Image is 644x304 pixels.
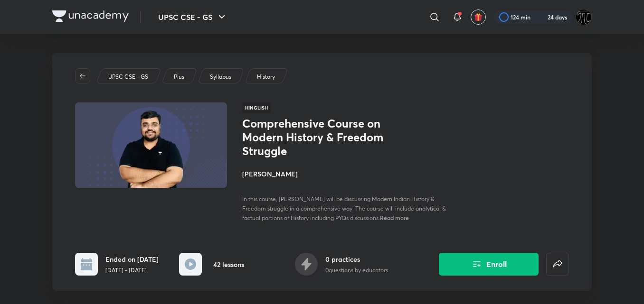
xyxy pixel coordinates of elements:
button: avatar [471,9,486,25]
a: History [256,73,277,81]
button: UPSC CSE - GS [152,8,233,27]
p: [DATE] - [DATE] [105,266,159,275]
p: History [257,73,275,81]
img: streak [536,12,546,22]
a: Syllabus [208,73,233,81]
button: false [546,253,569,276]
a: UPSC CSE - GS [107,73,150,81]
p: 0 questions by educators [325,266,388,275]
h6: Ended on [DATE] [105,254,159,264]
button: Enroll [439,253,539,276]
img: avatar [474,13,483,21]
a: Company Logo [52,10,129,24]
h4: [PERSON_NAME] [242,169,455,179]
a: Plus [172,73,186,81]
span: Read more [380,214,409,221]
img: Company Logo [52,10,129,22]
p: Syllabus [210,73,231,81]
span: In this course, [PERSON_NAME] will be discussing Modern Indian History & Freedom struggle in a co... [242,195,446,221]
p: UPSC CSE - GS [108,73,148,81]
h6: 42 lessons [213,259,244,269]
img: Thumbnail [74,101,228,189]
h1: Comprehensive Course on Modern History & Freedom Struggle [242,117,398,157]
span: Hinglish [242,102,271,113]
p: Plus [174,73,184,81]
h6: 0 practices [325,254,388,264]
img: Watcher [576,9,592,25]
